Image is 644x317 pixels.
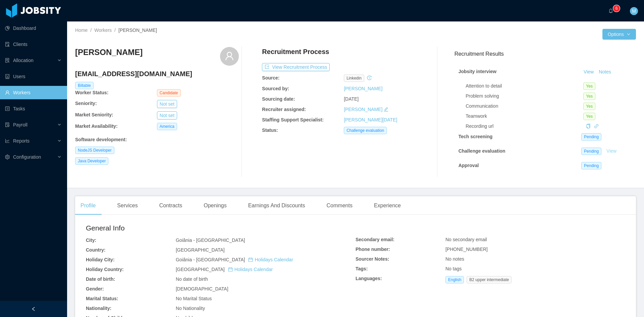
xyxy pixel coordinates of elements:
span: / [114,28,116,33]
span: Pending [581,162,601,169]
b: City: [86,237,96,243]
h4: Recruitment Process [262,47,329,56]
div: Attention to detail [466,83,583,90]
strong: Jobsity interview [459,69,497,74]
div: No tags [445,265,625,272]
strong: Approval [459,163,479,168]
h3: [PERSON_NAME] [75,47,143,58]
b: Holiday Country: [86,267,124,272]
button: Not set [157,111,177,119]
span: [DEMOGRAPHIC_DATA] [176,286,228,292]
div: Services [112,196,143,215]
span: linkedin [344,74,364,82]
span: NodeJS Developer [75,147,114,154]
b: Languages: [356,276,382,281]
a: icon: calendarHolidays Calendar [228,267,273,272]
span: Configuration [13,154,41,160]
a: [PERSON_NAME] [344,86,382,91]
b: Holiday City: [86,257,115,262]
i: icon: edit [384,107,388,112]
span: Java Developer [75,157,108,165]
span: Yes [583,103,595,110]
a: icon: robotUsers [5,70,62,83]
b: Country: [86,247,105,253]
span: Goiânia - [GEOGRAPHIC_DATA] [176,237,245,243]
a: [PERSON_NAME] [344,107,382,112]
i: icon: calendar [248,257,253,262]
b: Secondary email: [356,237,394,242]
div: Communication [466,103,583,110]
span: Payroll [13,122,28,127]
i: icon: history [367,75,372,80]
span: Pending [581,133,601,141]
h3: Recruitment Results [454,50,636,58]
b: Gender: [86,286,104,292]
b: Market Availability: [75,123,118,129]
i: icon: link [594,124,599,128]
span: [PHONE_NUMBER] [445,247,488,252]
span: English [445,276,464,283]
button: Notes [596,68,614,76]
div: Earnings And Discounts [243,196,311,215]
div: Teamwork [466,113,583,120]
span: No date of birth [176,276,208,282]
span: M [632,7,636,15]
button: Not set [157,100,177,108]
span: Challenge evaluation [344,127,387,134]
b: Software development : [75,137,127,142]
sup: 6 [613,5,620,12]
a: icon: userWorkers [5,86,62,99]
b: Status: [262,127,278,133]
div: Recording url [466,123,583,130]
i: icon: solution [5,58,10,63]
strong: Tech screening [459,134,493,139]
span: [GEOGRAPHIC_DATA] [176,267,273,272]
div: Contracts [154,196,187,215]
span: No secondary email [445,237,487,242]
i: icon: copy [586,124,591,128]
a: icon: pie-chartDashboard [5,21,62,35]
b: Sourcing date: [262,96,295,102]
b: Worker Status: [75,90,108,95]
div: Profile [75,196,101,215]
a: View [604,148,619,154]
span: America [157,123,177,130]
div: Experience [369,196,406,215]
b: Date of birth: [86,276,115,282]
span: No Nationality [176,306,205,311]
button: Optionsicon: down [602,29,636,40]
div: Comments [321,196,358,215]
a: Home [75,28,88,33]
b: Sourced by: [262,86,289,91]
span: No notes [445,256,464,262]
p: 6 [615,5,618,12]
span: [PERSON_NAME] [118,28,157,33]
span: Pending [581,148,601,155]
i: icon: line-chart [5,139,10,143]
b: Market Seniority: [75,112,113,117]
b: Phone number: [356,247,390,252]
span: B2 upper intermediate [467,276,512,283]
h4: [EMAIL_ADDRESS][DOMAIN_NAME] [75,69,239,78]
i: icon: file-protect [5,122,10,127]
button: icon: exportView Recruitment Process [262,63,330,71]
span: [DATE] [344,96,359,102]
i: icon: bell [608,8,613,13]
a: icon: exportView Recruitment Process [262,64,330,70]
i: icon: user [225,51,234,61]
span: Goiânia - [GEOGRAPHIC_DATA] [176,257,293,262]
b: Nationality: [86,306,111,311]
span: / [90,28,92,33]
span: No Marital Status [176,296,212,301]
a: icon: profileTasks [5,102,62,115]
b: Sourcer Notes: [356,256,389,262]
span: Billable [75,82,94,89]
span: Candidate [157,89,181,97]
span: Yes [583,113,595,120]
div: Copy [586,123,591,130]
a: [PERSON_NAME][DATE] [344,117,397,122]
span: Reports [13,138,30,144]
b: Tags: [356,266,368,271]
b: Source: [262,75,279,81]
i: icon: setting [5,155,10,159]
